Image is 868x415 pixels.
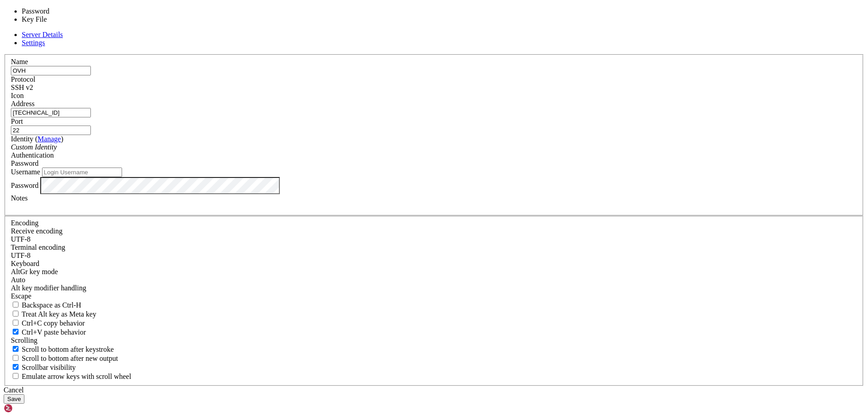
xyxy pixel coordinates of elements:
[11,364,76,371] label: The vertical scrollbar mode.
[13,302,19,308] input: Backspace as Ctrl-H
[11,276,857,284] div: Auto
[11,235,31,243] span: UTF-8
[22,328,86,336] span: Ctrl+V paste behavior
[22,31,63,38] a: Server Details
[11,252,857,260] div: UTF-8
[11,328,86,336] label: Ctrl+V pastes if true, sends ^V to host if false. Ctrl+Shift+V sends ^V to host if true, pastes i...
[38,135,61,143] a: Manage
[11,108,91,117] input: Host Name or IP
[13,311,19,317] input: Treat Alt key as Meta key
[11,268,58,275] label: Set the expected encoding for data received from the host. If the encodings do not match, visual ...
[11,310,96,318] label: Whether the Alt key acts as a Meta key or as a distinct Alt key.
[11,84,33,91] span: SSH v2
[11,143,857,151] div: Custom Identity
[22,345,114,353] span: Scroll to bottom after keystroke
[11,373,131,380] label: When using the alternative screen buffer, and DECCKM (Application Cursor Keys) is active, mouse w...
[11,219,38,227] label: Encoding
[11,227,62,235] label: Set the expected encoding for data received from the host. If the encodings do not match, visual ...
[22,7,97,15] li: Password
[11,243,65,251] label: The default terminal encoding. ISO-2022 enables character map translations (like graphics maps). ...
[11,319,85,327] label: Ctrl-C copies if true, send ^C to host if false. Ctrl-Shift-C sends ^C to host if true, copies if...
[22,364,76,371] span: Scrollbar visibility
[13,373,19,379] input: Emulate arrow keys with scroll wheel
[11,181,38,189] label: Password
[11,276,25,284] span: Auto
[11,75,35,83] label: Protocol
[11,235,857,243] div: UTF-8
[11,100,34,107] label: Address
[13,329,19,335] input: Ctrl+V paste behavior
[11,159,857,168] div: Password
[22,39,45,47] a: Settings
[22,319,85,327] span: Ctrl+C copy behavior
[11,126,91,135] input: Port Number
[11,151,54,159] label: Authentication
[13,346,19,352] input: Scroll to bottom after keystroke
[13,320,19,326] input: Ctrl+C copy behavior
[11,284,86,292] label: Controls how the Alt key is handled. Escape: Send an ESC prefix. 8-Bit: Add 128 to the typed char...
[35,135,63,143] span: ( )
[11,301,81,309] label: If true, the backspace should send BS ('\x08', aka ^H). Otherwise the backspace key should send '...
[11,117,23,125] label: Port
[11,354,118,362] label: Scroll to bottom after new output.
[22,15,97,23] li: Key File
[22,373,131,380] span: Emulate arrow keys with scroll wheel
[22,354,118,362] span: Scroll to bottom after new output
[11,345,114,353] label: Whether to scroll to the bottom on any keystroke.
[11,143,57,151] i: Custom Identity
[22,301,81,309] span: Backspace as Ctrl-H
[11,135,63,143] label: Identity
[13,355,19,361] input: Scroll to bottom after new output
[11,92,24,99] label: Icon
[11,58,28,65] label: Name
[11,168,40,176] label: Username
[11,159,38,167] span: Password
[11,292,31,300] span: Escape
[11,260,39,267] label: Keyboard
[11,336,38,344] label: Scrolling
[11,66,91,75] input: Server Name
[4,394,24,404] button: Save
[42,168,122,177] input: Login Username
[13,364,19,370] input: Scrollbar visibility
[4,404,56,413] img: Shellngn
[22,310,96,318] span: Treat Alt key as Meta key
[11,194,28,202] label: Notes
[11,252,31,259] span: UTF-8
[11,292,857,300] div: Escape
[11,84,857,92] div: SSH v2
[4,386,864,394] div: Cancel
